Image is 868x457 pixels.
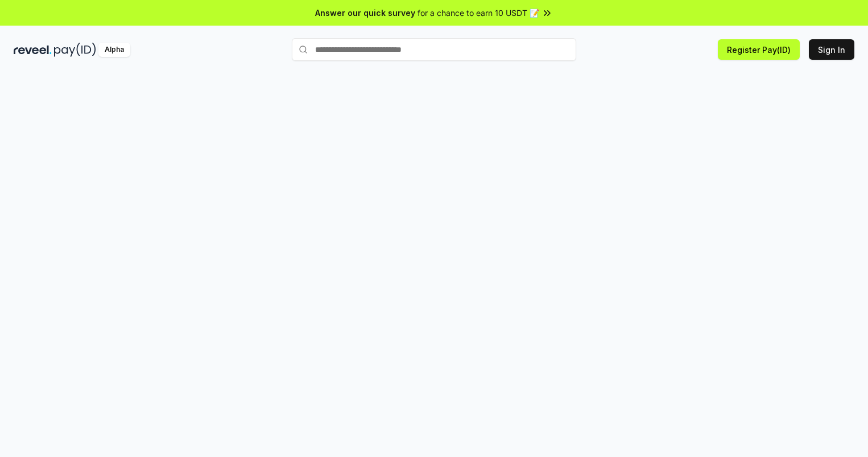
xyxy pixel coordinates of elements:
[98,43,130,57] div: Alpha
[809,39,854,60] button: Sign In
[54,43,96,57] img: pay_id
[718,39,800,60] button: Register Pay(ID)
[418,7,539,19] span: for a chance to earn 10 USDT 📝
[14,43,52,57] img: reveel_dark
[315,7,415,19] span: Answer our quick survey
